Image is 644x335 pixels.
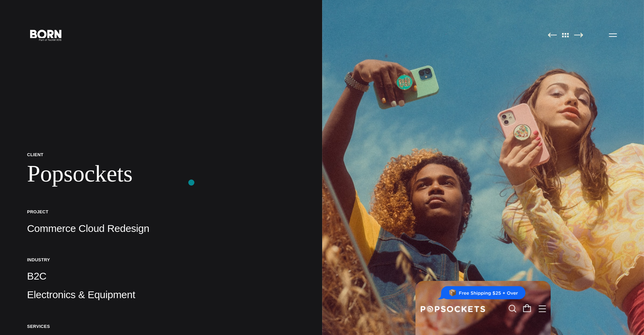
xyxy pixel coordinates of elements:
[548,32,557,38] img: Previous Page
[27,160,295,188] h1: Popsockets
[605,28,621,42] button: Open
[574,32,583,38] img: Next Page
[27,257,295,263] h5: Industry
[27,222,295,235] p: Commerce Cloud Redesign
[27,288,295,302] p: Electronics & Equipment
[27,152,295,158] p: Client
[558,32,573,38] img: All Pages
[27,324,295,329] h5: Services
[27,269,295,283] p: B2C
[27,209,295,215] h5: Project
